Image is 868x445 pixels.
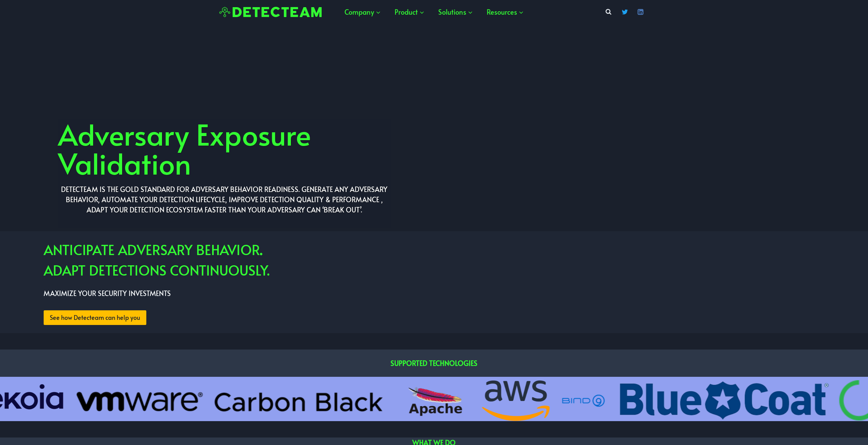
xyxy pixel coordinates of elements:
[58,184,391,215] h2: Detecteam IS THE GOLD STANDARD FOR ADVERSARY BEHAVIOR READINESS. GENERATE ANY Adversary BEHAVIOR,...
[602,6,615,18] button: View Search Form
[480,2,531,22] a: Resources
[487,6,524,18] span: Resources
[388,2,431,22] a: Product
[58,119,391,177] h1: Adversary Exposure Validation
[44,287,868,299] p: MAXIMIZE YOUR SECURITY INVESTMENTS
[260,240,262,259] strong: .
[338,2,531,22] nav: Primary Navigation
[395,6,425,18] span: Product
[617,380,832,421] div: 4 of 13
[50,313,140,323] span: See how Detecteam can help you
[338,2,388,22] a: Company
[393,380,475,421] div: 1 of 13
[219,7,322,17] img: Detecteam
[44,239,868,280] h2: ANTICIPATE ADVERSARY BEHAVIOR ADAPT DETECTIONS CONTINUOUSLY.
[482,380,550,421] div: 2 of 13
[618,5,632,19] a: Twitter
[431,2,480,22] a: Solutions
[557,380,610,421] div: 3 of 13
[344,6,381,18] span: Company
[634,5,647,19] a: Linkedin
[71,380,386,421] div: 13 of 13
[44,310,146,325] a: See how Detecteam can help you
[438,6,473,18] span: Solutions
